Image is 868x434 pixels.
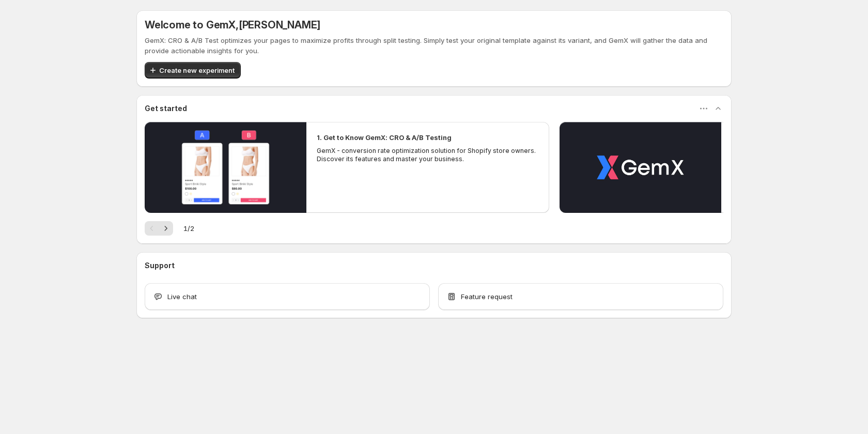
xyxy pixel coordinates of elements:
[145,19,320,31] h5: Welcome to GemX
[317,147,539,163] p: GemX - conversion rate optimization solution for Shopify store owners. Discover its features and ...
[145,35,723,56] p: GemX: CRO & A/B Test optimizes your pages to maximize profits through split testing. Simply test ...
[159,221,173,236] button: Next
[317,132,452,143] h2: 1. Get to Know GemX: CRO & A/B Testing
[145,221,173,236] nav: Pagination
[461,291,513,302] span: Feature request
[159,65,235,75] span: Create new experiment
[145,260,175,271] h3: Support
[145,103,187,114] h3: Get started
[236,19,320,31] span: , [PERSON_NAME]
[560,122,721,213] button: Play video
[145,122,306,213] button: Play video
[145,62,241,79] button: Create new experiment
[167,291,197,302] span: Live chat
[183,223,194,234] span: 1 / 2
